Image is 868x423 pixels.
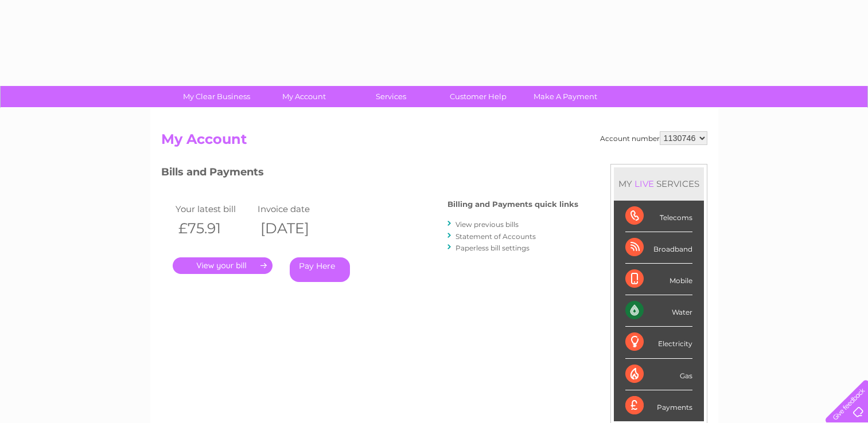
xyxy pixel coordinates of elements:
[456,232,536,241] a: Statement of Accounts
[256,86,351,107] a: My Account
[173,257,273,274] a: .
[255,201,337,217] td: Invoice date
[625,295,692,327] div: Water
[614,167,704,200] div: MY SERVICES
[344,86,438,107] a: Services
[161,131,707,153] h2: My Account
[600,131,707,145] div: Account number
[518,86,613,107] a: Make A Payment
[173,201,255,217] td: Your latest bill
[173,217,255,240] th: £75.91
[255,217,337,240] th: [DATE]
[625,327,692,358] div: Electricity
[456,244,530,252] a: Paperless bill settings
[625,390,692,421] div: Payments
[625,232,692,264] div: Broadband
[625,264,692,295] div: Mobile
[632,178,656,189] div: LIVE
[169,86,264,107] a: My Clear Business
[290,257,350,282] a: Pay Here
[625,359,692,390] div: Gas
[456,220,519,229] a: View previous bills
[447,200,578,209] h4: Billing and Payments quick links
[625,201,692,232] div: Telecoms
[161,164,578,184] h3: Bills and Payments
[431,86,526,107] a: Customer Help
